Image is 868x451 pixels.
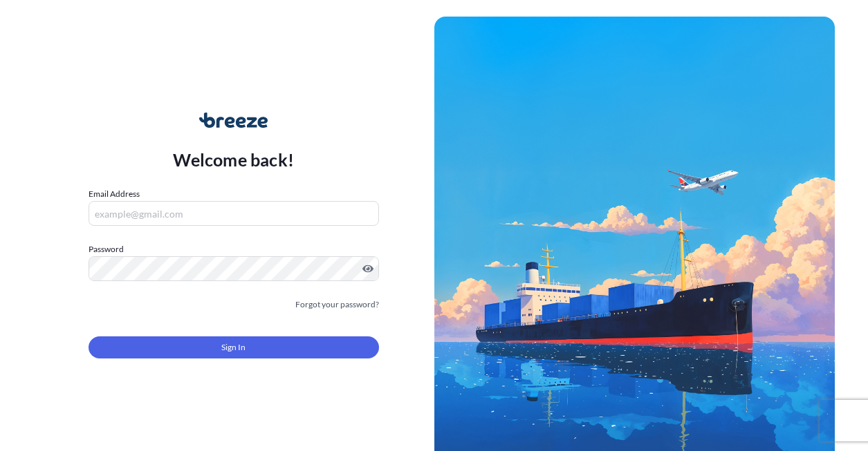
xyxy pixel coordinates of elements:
[89,187,140,201] label: Email Address
[173,148,294,171] p: Welcome back!
[362,263,373,274] button: Show password
[89,242,379,256] label: Password
[89,201,379,226] input: example@gmail.com
[221,340,246,354] span: Sign In
[89,336,379,358] button: Sign In
[295,298,379,311] a: Forgot your password?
